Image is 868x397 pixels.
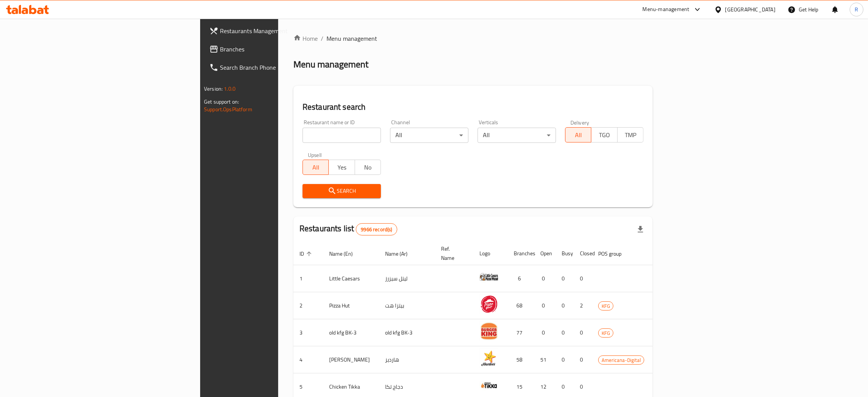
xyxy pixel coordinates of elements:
span: 9966 record(s) [356,226,397,233]
th: Closed [574,242,592,265]
td: 0 [556,319,574,346]
span: R [855,5,858,14]
span: KFG [599,302,613,311]
span: Search [309,186,375,196]
label: Delivery [570,120,589,125]
span: POS group [598,249,631,258]
td: Pizza Hut [323,292,379,319]
td: 0 [534,319,556,346]
td: 68 [508,292,534,319]
th: Open [534,242,556,265]
span: TGO [594,130,614,141]
td: هارديز [379,346,435,373]
span: All [306,162,326,173]
img: old kfg BK-3 [479,322,499,341]
td: 6 [508,265,534,292]
td: 51 [534,346,556,373]
div: All [478,128,556,143]
button: All [303,160,329,175]
span: KFG [599,329,613,338]
td: Little Caesars [323,265,379,292]
img: Little Caesars [479,267,499,287]
h2: Restaurants list [299,223,397,235]
td: 2 [574,292,592,319]
span: Search Branch Phone [220,63,339,72]
td: 58 [508,346,534,373]
div: All [390,128,468,143]
button: All [565,127,591,142]
td: 0 [574,265,592,292]
label: Upsell [308,152,322,157]
td: 77 [508,319,534,346]
th: Busy [556,242,574,265]
nav: breadcrumb [293,34,653,43]
a: Search Branch Phone [203,58,345,77]
div: Menu-management [643,5,690,14]
img: Chicken Tikka [479,376,499,395]
div: Export file [631,220,650,239]
td: old kfg BK-3 [379,319,435,346]
button: Search [303,184,381,198]
span: 1.0.0 [224,84,236,94]
td: [PERSON_NAME] [323,346,379,373]
img: Pizza Hut [479,295,499,314]
th: Logo [473,242,508,265]
span: Ref. Name [441,244,464,263]
button: Yes [328,160,355,175]
span: Version: [204,84,223,94]
span: Name (En) [329,249,363,258]
a: Restaurants Management [203,22,345,40]
td: 0 [534,265,556,292]
td: 0 [556,292,574,319]
h2: Menu management [293,58,368,70]
span: Yes [332,162,352,173]
span: No [358,162,378,173]
img: Hardee's [479,349,499,368]
span: TMP [621,130,640,141]
td: 0 [534,292,556,319]
td: ليتل سيزرز [379,265,435,292]
span: Restaurants Management [220,26,339,35]
th: Branches [508,242,534,265]
button: TGO [591,127,617,142]
input: Search for restaurant name or ID.. [303,128,381,143]
span: Get support on: [204,97,239,107]
td: old kfg BK-3 [323,319,379,346]
span: Branches [220,45,339,54]
td: 0 [556,346,574,373]
td: 0 [574,346,592,373]
div: [GEOGRAPHIC_DATA] [725,5,776,14]
span: All [569,130,588,141]
div: Total records count [356,223,397,235]
td: 0 [574,319,592,346]
a: Support.OpsPlatform [204,104,252,114]
span: Americana-Digital [599,356,644,365]
span: Name (Ar) [385,249,417,258]
span: ID [299,249,314,258]
td: بيتزا هت [379,292,435,319]
h2: Restaurant search [303,101,643,113]
span: Menu management [326,34,377,43]
button: No [355,160,381,175]
td: 0 [556,265,574,292]
button: TMP [617,127,643,142]
a: Branches [203,40,345,58]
